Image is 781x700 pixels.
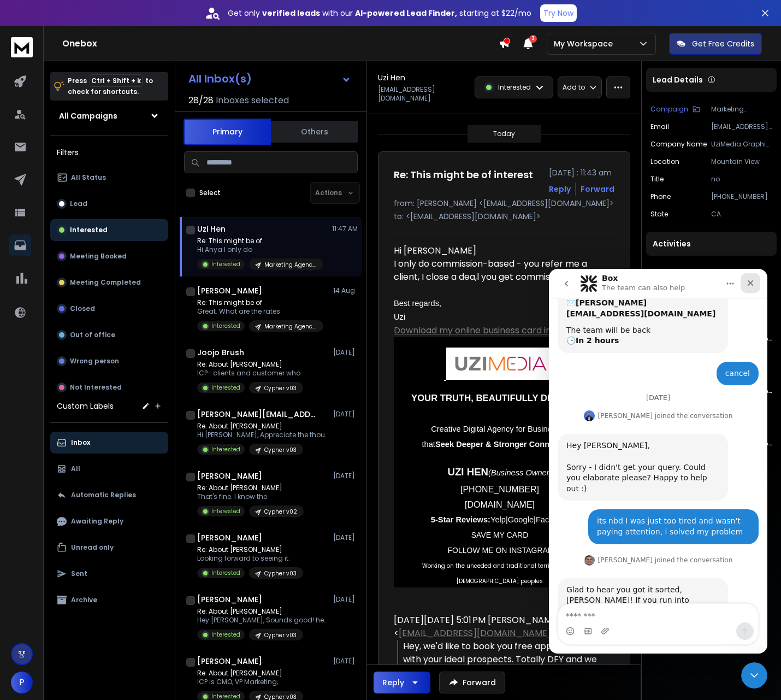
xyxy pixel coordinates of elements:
span: 5-Star Reviews: [431,515,490,524]
p: Re: About [PERSON_NAME] [197,484,304,492]
h1: All Inbox(s) [188,73,252,84]
p: Interested [211,384,240,392]
p: Interested [498,83,531,92]
button: Awaiting Reply [50,510,168,532]
div: Reply [382,677,404,688]
p: Re: This might be of [197,298,323,307]
p: ICP is CMO, VP Marketing, [197,678,303,686]
p: My Workspace [554,38,617,49]
p: location [650,157,679,166]
button: Reply [374,672,430,693]
p: Archive [71,596,97,604]
p: Inbox [71,438,90,447]
p: [DATE] [333,410,358,419]
p: Company Name [650,140,707,149]
span: (Business Owner) [488,468,552,477]
button: Forward [439,672,505,693]
p: [DATE] [333,348,358,357]
p: Marketing Agencies // D7 Rich Cities (Free campaign) [711,105,772,114]
p: All Status [71,173,106,182]
a: SAVE MY CARD [471,528,529,541]
p: Great. What are the rates [197,307,323,316]
h1: [PERSON_NAME] [197,470,262,481]
p: Phone [650,192,671,201]
div: Forward [581,184,614,195]
div: Hey, we'd like to book you free appointments with your ideal prospects. Totally DFY and we could ... [403,640,606,692]
h1: [PERSON_NAME] [197,656,262,667]
a: FOLLOW ME ON INSTAGRAM [448,544,554,556]
h1: [PERSON_NAME] [197,594,262,605]
button: Meeting Completed [50,272,168,293]
p: Awaiting Reply [71,517,123,526]
div: Activities [646,232,777,256]
button: All Inbox(s) [180,68,360,90]
p: Marketing Agencies // D7 Rich Cities (Free campaign) [264,322,317,331]
p: Cypher v02 [264,508,297,516]
p: ICP- clients and customer who [197,369,303,378]
p: [EMAIL_ADDRESS][DOMAIN_NAME] [378,85,468,103]
p: Marketing Agencies // D7 Rich Cities (Free campaign) [264,261,317,269]
h1: Onebox [62,37,499,50]
strong: AI-powered Lead Finder, [355,8,457,19]
button: Meeting Booked [50,245,168,267]
div: I only do commission-based - you refer me a client, I close a dea,l you get commission [394,257,606,284]
span: 28 / 28 [188,94,214,107]
a: YOUR TRUTH, BEAUTIFULLY DESIGNED [411,392,588,404]
p: That's fine. I know the [197,492,304,501]
img: logo [11,37,33,57]
p: Interested [211,631,240,639]
p: Re: About [PERSON_NAME] [197,360,303,369]
a: Google [508,513,534,526]
h1: Uzi Hen [378,72,405,83]
p: UziMedia Graphic Logo & Web Design [711,140,772,149]
p: [DATE] [333,533,358,542]
span: Uzi [394,313,405,321]
p: Interested [211,445,240,454]
span: that [422,440,435,449]
span: [PHONE_NUMBER] [460,485,539,494]
p: Re: About [PERSON_NAME] [197,669,303,678]
span: FOLLOW ME ON INSTAGRAM [448,546,554,555]
p: State [650,210,668,219]
p: [EMAIL_ADDRESS][DOMAIN_NAME] [711,122,772,131]
button: P [11,672,33,693]
h3: Filters [50,145,168,160]
span: Ctrl + Shift + k [90,74,143,87]
p: title [650,175,664,184]
span: 3 [529,35,537,43]
button: Not Interested [50,377,168,398]
h1: Uzi Hen [197,223,226,234]
p: [PHONE_NUMBER] [711,192,772,201]
a: Yelp [490,513,506,526]
p: no [711,175,772,184]
h1: [PERSON_NAME] [197,285,262,296]
p: to: <[EMAIL_ADDRESS][DOMAIN_NAME]> [394,211,614,222]
p: Try Now [543,8,573,19]
p: Meeting Completed [70,278,141,287]
button: Closed [50,298,168,320]
button: All [50,458,168,480]
font: Working on the unceded and traditional territory of the [DEMOGRAPHIC_DATA] peoples [422,562,579,585]
button: Out of office [50,324,168,346]
a: Download my online business card in seconds [394,324,589,337]
p: Re: About [PERSON_NAME] [197,422,328,431]
button: Try Now [540,4,577,22]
